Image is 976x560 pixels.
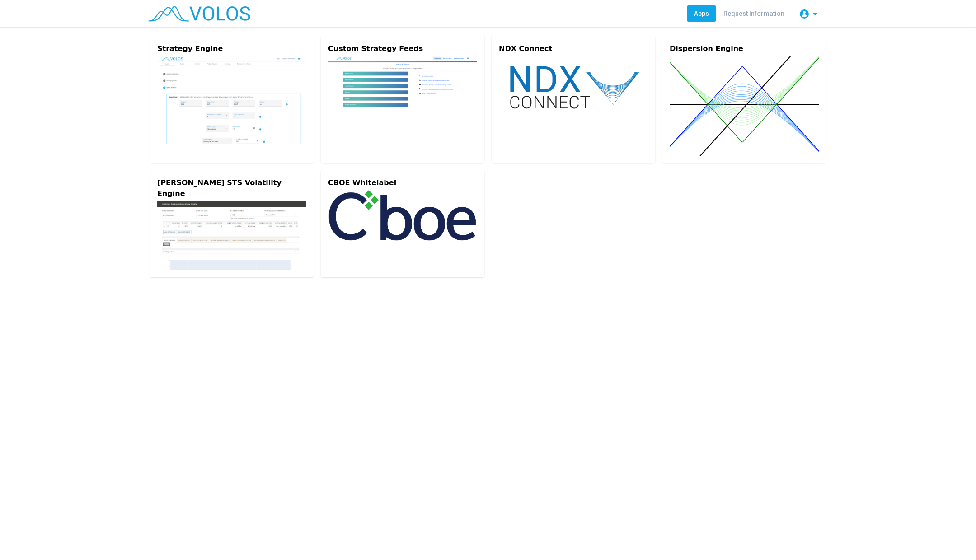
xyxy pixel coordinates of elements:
[499,43,648,54] div: NDX Connect
[670,43,819,54] div: Dispersion Engine
[328,56,477,127] img: custom.png
[799,9,810,19] mat-icon: account_circle
[723,10,784,17] span: Request Information
[328,190,477,241] img: cboe-logo.png
[157,177,306,199] div: [PERSON_NAME] STS Volatility Engine
[328,43,477,54] div: Custom Strategy Feeds
[716,5,792,22] a: Request Information
[694,10,709,17] span: Apps
[687,5,716,22] a: Apps
[157,56,306,144] img: strategy-engine.png
[157,201,306,270] img: gs-engine.png
[328,177,477,188] div: CBOE Whitelabel
[499,56,648,118] img: ndx-connect.svg
[810,9,821,19] mat-icon: arrow_drop_down
[157,43,306,54] div: Strategy Engine
[670,56,819,156] img: dispersion.svg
